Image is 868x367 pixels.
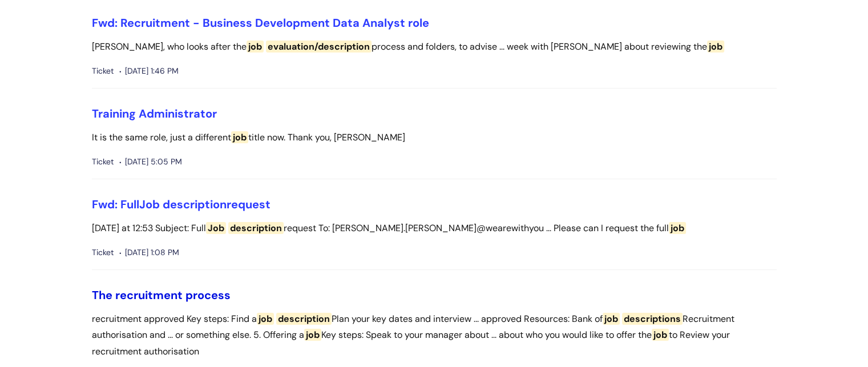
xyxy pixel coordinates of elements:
[92,311,777,360] p: recruitment approved Key steps: Find a Plan your key dates and interview ... approved Resources: ...
[92,245,114,260] span: Ticket
[92,130,777,146] p: It is the same role, just a different title now. Thank you, [PERSON_NAME]
[276,313,332,325] span: description
[139,197,160,212] span: Job
[206,222,226,234] span: Job
[304,329,321,341] span: job
[92,39,777,55] p: [PERSON_NAME], who looks after the process and folders, to advise ... week with [PERSON_NAME] abo...
[119,64,179,78] span: [DATE] 1:46 PM
[92,155,114,169] span: Ticket
[92,288,231,303] a: The recruitment process
[652,329,669,341] span: job
[231,131,248,143] span: job
[707,41,724,53] span: job
[92,197,271,212] a: Fwd: FullJob descriptionrequest
[92,220,777,237] p: [DATE] at 12:53 Subject: Full request To: [PERSON_NAME].[PERSON_NAME]@wearewithyou ... Please can...
[92,106,217,121] a: Training Administrator
[92,15,429,30] a: Fwd: Recruitment - Business Development Data Analyst role
[228,222,284,234] span: description
[163,197,227,212] span: description
[669,222,686,234] span: job
[622,313,683,325] span: descriptions
[603,313,620,325] span: job
[92,64,114,78] span: Ticket
[247,41,264,53] span: job
[119,245,179,260] span: [DATE] 1:08 PM
[266,41,372,53] span: evaluation/description
[257,313,274,325] span: job
[119,155,182,169] span: [DATE] 5:05 PM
